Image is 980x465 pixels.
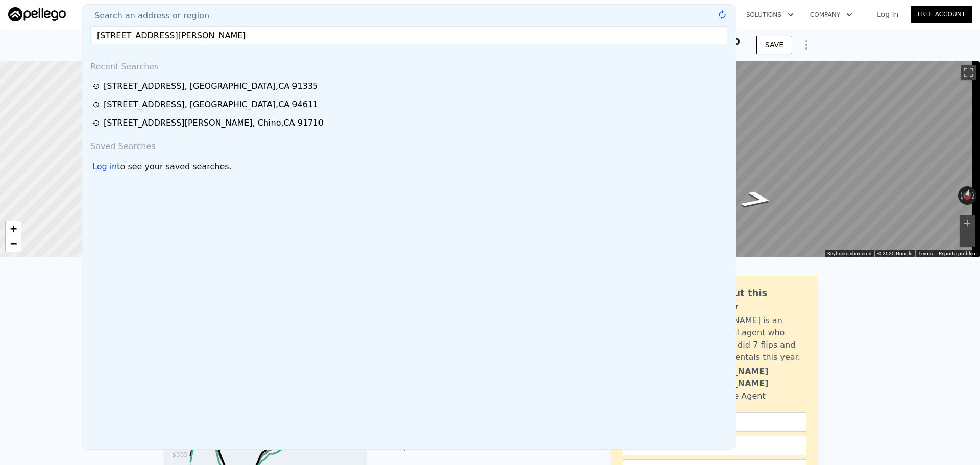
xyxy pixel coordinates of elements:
a: Log In [865,9,911,19]
div: [PERSON_NAME] is an active local agent who personally did 7 flips and bought 3 rentals this year. [693,314,806,363]
button: Solutions [738,6,802,24]
path: Go West, Saticoy St [727,187,787,212]
span: to see your saved searches. [117,161,231,173]
div: [PERSON_NAME] [PERSON_NAME] [693,365,806,390]
a: Report a problem [939,251,977,256]
div: [STREET_ADDRESS] , [GEOGRAPHIC_DATA] , CA 94611 [104,99,318,111]
span: − [10,237,17,250]
div: Recent Searches [86,53,731,77]
tspan: $305 [172,451,188,458]
a: Free Account [911,6,972,23]
button: Rotate clockwise [971,186,977,205]
div: Saved Searches [86,132,731,157]
a: [STREET_ADDRESS], [GEOGRAPHIC_DATA],CA 94611 [92,99,728,111]
button: Reset the view [961,186,973,206]
div: Log in [92,161,117,173]
span: Search an address or region [86,10,209,22]
button: Rotate counterclockwise [958,186,964,205]
button: Zoom in [960,215,975,231]
img: Pellego [8,7,66,21]
div: Ask about this property [693,286,806,314]
a: Zoom in [6,221,21,236]
span: + [10,222,17,235]
span: © 2025 Google [877,251,912,256]
div: [STREET_ADDRESS][PERSON_NAME] , Chino , CA 91710 [104,117,324,129]
button: Show Options [796,35,817,55]
button: Zoom out [960,231,975,247]
button: Company [802,6,861,24]
div: [STREET_ADDRESS] , [GEOGRAPHIC_DATA] , CA 91335 [104,80,318,92]
button: Toggle fullscreen view [961,65,976,80]
input: Enter an address, city, region, neighborhood or zip code [90,26,727,44]
a: Zoom out [6,236,21,252]
button: SAVE [756,36,792,54]
button: Keyboard shortcuts [827,250,871,257]
a: Terms (opens in new tab) [918,251,933,256]
a: [STREET_ADDRESS][PERSON_NAME], Chino,CA 91710 [92,117,728,129]
a: [STREET_ADDRESS], [GEOGRAPHIC_DATA],CA 91335 [92,80,728,92]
